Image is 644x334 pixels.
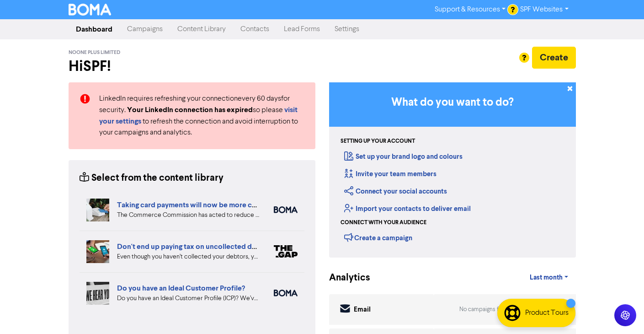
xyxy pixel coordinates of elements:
[427,2,513,17] a: Support & Resources
[522,269,575,287] a: Last month
[69,58,315,75] h2: Hi SPF !
[120,20,170,38] a: Campaigns
[117,210,260,220] div: The Commerce Commission has acted to reduce the cost of interchange fees on Visa and Mastercard p...
[344,170,436,178] a: Invite your team members
[344,152,463,161] a: Set up your brand logo and colours
[341,219,426,227] div: Connect with your audience
[117,252,260,262] div: Even though you haven’t collected your debtors, you still have to pay tax on them. This is becaus...
[92,93,311,138] div: LinkedIn requires refreshing your connection every 60 days for security. so please to refresh the...
[80,171,224,185] div: Select from the content library
[274,245,298,258] img: thegap
[127,105,253,114] strong: Your LinkedIn connection has expired
[117,294,260,303] div: Do you have an Ideal Customer Profile (ICP)? We’ve got advice on five key elements to include in ...
[354,305,371,315] div: Email
[69,49,120,56] span: Noone Plus Limited
[274,206,298,213] img: boma
[170,20,233,38] a: Content Library
[233,20,277,38] a: Contacts
[117,200,294,210] a: Taking card payments will now be more cost effective
[329,271,359,285] div: Analytics
[69,20,120,38] a: Dashboard
[343,96,562,109] h3: What do you want to do?
[513,2,575,17] a: SPF Websites
[532,47,576,69] button: Create
[344,231,412,244] div: Create a campaign
[459,305,551,314] div: No campaigns for selected dates
[344,205,471,213] a: Import your contacts to deliver email
[117,284,245,293] a: Do you have an Ideal Customer Profile?
[327,20,367,38] a: Settings
[344,187,447,196] a: Connect your social accounts
[329,82,576,258] div: Getting Started in BOMA
[69,4,112,16] img: BOMA Logo
[274,290,298,296] img: boma
[99,107,298,125] a: visit your settings
[117,242,276,251] a: Don't end up paying tax on uncollected debtors!
[341,137,415,145] div: Setting up your account
[527,235,644,334] iframe: Chat Widget
[277,20,327,38] a: Lead Forms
